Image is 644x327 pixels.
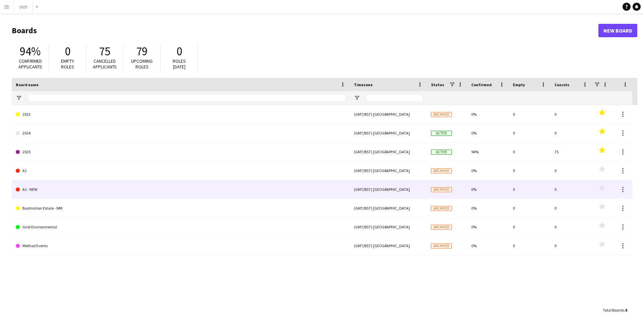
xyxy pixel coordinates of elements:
div: (GMT/BST) [GEOGRAPHIC_DATA] [350,180,427,199]
span: 75 [99,44,110,59]
span: Confirmed applicants [18,58,42,70]
span: Timezone [354,82,373,87]
span: Archived [431,187,452,192]
button: Open Filter Menu [354,95,360,101]
div: 0% [467,218,509,236]
div: 0 [550,161,592,180]
div: 0% [467,180,509,199]
div: 0 [550,236,592,255]
div: 94% [467,143,509,161]
span: Cancels [554,82,569,87]
div: 0 [509,161,550,180]
div: (GMT/BST) [GEOGRAPHIC_DATA] [350,143,427,161]
span: Total Boards [603,308,624,313]
a: A1 [16,161,346,180]
div: 0 [509,218,550,236]
div: (GMT/BST) [GEOGRAPHIC_DATA] [350,161,427,180]
div: 0 [550,124,592,142]
div: 0% [467,105,509,123]
div: 0 [509,124,550,142]
h1: Boards [12,25,598,36]
span: Active [431,131,452,136]
div: 0% [467,199,509,217]
a: Grist Environmental [16,218,346,236]
div: 0% [467,236,509,255]
button: 2025 [14,0,33,13]
div: (GMT/BST) [GEOGRAPHIC_DATA] [350,124,427,142]
div: 0 [509,236,550,255]
div: 0 [550,180,592,199]
div: 0 [509,143,550,161]
span: Upcoming roles [131,58,153,70]
span: 8 [625,308,627,313]
span: Status [431,82,444,87]
div: 0 [550,199,592,217]
span: Archived [431,168,452,173]
div: (GMT/BST) [GEOGRAPHIC_DATA] [350,236,427,255]
a: 2023 [16,105,346,124]
div: 0 [509,180,550,199]
a: Badminton Estate - WM [16,199,346,218]
div: 0 [509,105,550,123]
div: (GMT/BST) [GEOGRAPHIC_DATA] [350,199,427,217]
div: 0 [550,218,592,236]
span: 0 [176,44,182,59]
span: Empty roles [61,58,74,70]
span: Board name [16,82,39,87]
a: Method Events [16,236,346,255]
a: 2024 [16,124,346,143]
a: New Board [598,24,637,37]
span: Archived [431,206,452,211]
div: (GMT/BST) [GEOGRAPHIC_DATA] [350,105,427,123]
span: Archived [431,112,452,117]
a: A1 - NEW [16,180,346,199]
button: Open Filter Menu [16,95,22,101]
div: : [603,304,627,317]
div: 0 [509,199,550,217]
span: 0 [65,44,70,59]
div: 0 [550,105,592,123]
div: 0% [467,161,509,180]
span: Roles [DATE] [173,58,186,70]
span: 94% [20,44,41,59]
span: 79 [136,44,148,59]
span: Active [431,150,452,155]
div: (GMT/BST) [GEOGRAPHIC_DATA] [350,218,427,236]
input: Timezone Filter Input [366,94,423,102]
span: Cancelled applicants [93,58,117,70]
span: Empty [513,82,525,87]
a: 2025 [16,143,346,161]
span: Archived [431,225,452,230]
span: Archived [431,243,452,249]
span: Confirmed [471,82,492,87]
div: 0% [467,124,509,142]
input: Board name Filter Input [28,94,346,102]
div: 75 [550,143,592,161]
